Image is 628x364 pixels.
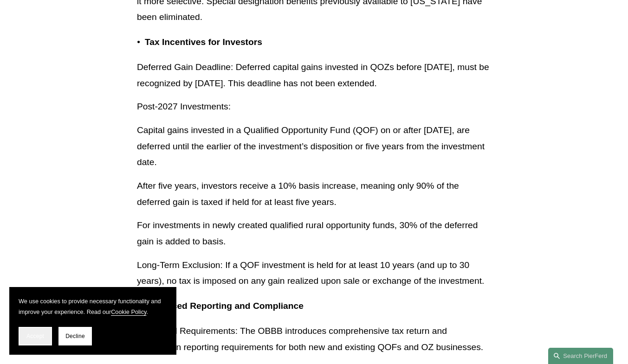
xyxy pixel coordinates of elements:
p: Expanded Requirements: The OBBB introduces comprehensive tax return and information reporting req... [137,323,491,355]
button: Decline [58,327,92,345]
span: Accept [26,333,44,339]
button: Accept [19,327,52,345]
strong: Enhanced Reporting and Compliance [145,301,304,311]
p: After five years, investors receive a 10% basis increase, meaning only 90% of the deferred gain i... [137,178,491,210]
p: Deferred Gain Deadline: Deferred capital gains invested in QOZs before [DATE], must be recognized... [137,59,491,91]
p: Post-2027 Investments: [137,99,491,115]
a: Search this site [548,348,613,364]
p: We use cookies to provide necessary functionality and improve your experience. Read our . [19,296,167,318]
span: Decline [65,333,85,339]
section: Cookie banner [9,287,176,355]
p: Capital gains invested in a Qualified Opportunity Fund (QOF) on or after [DATE], are deferred unt... [137,122,491,171]
a: Cookie Policy [111,308,146,315]
strong: Tax Incentives for Investors [145,37,262,47]
p: For investments in newly created qualified rural opportunity funds, 30% of the deferred gain is a... [137,217,491,249]
p: Long-Term Exclusion: If a QOF investment is held for at least 10 years (and up to 30 years), no t... [137,257,491,289]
